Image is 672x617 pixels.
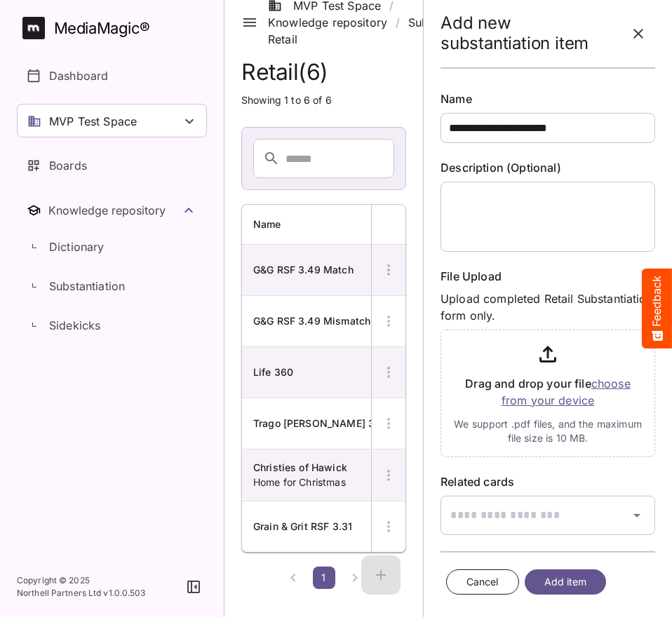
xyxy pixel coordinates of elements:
[441,474,655,490] label: Related cards
[17,194,207,227] button: Toggle Knowledge repository
[253,520,352,532] span: Grain & Grit RSF 3.31
[17,194,207,345] nav: Knowledge repository
[313,567,335,589] button: Current page 1
[48,203,180,217] div: Knowledge repository
[17,574,146,587] p: Copyright © 2025
[241,59,406,85] h1: Retail ( 6 )
[49,317,100,334] p: Sidekicks
[64,90,189,105] span: Tell us what you think
[441,13,621,54] h2: Add new substantiation item
[17,149,207,182] a: Boards
[408,14,484,31] a: Substantiation
[17,587,146,599] p: Northell Partners Ltd v 1.0.0.503
[466,574,499,591] span: Cancel
[253,366,293,378] span: Life 360
[17,59,207,93] a: Dashboard
[441,290,655,324] p: Upload completed Retail Substantiation form only.
[253,315,370,327] span: G&G RSF 3.49 Mismatch
[17,308,207,342] a: Sidekicks
[103,28,145,63] span: 
[268,14,387,31] a: Knowledge repository
[525,569,607,595] button: Add item
[54,17,150,40] div: MediaMagic ®
[49,238,105,255] p: Dictionary
[140,110,190,121] a: Contact us
[253,264,354,276] span: G&G RSF 3.49 Match
[43,170,210,181] span: What kind of feedback do you have?
[253,417,501,429] span: Trago [PERSON_NAME] 3.17 and 3.16 mismatch RSF
[642,269,672,348] button: Feedback
[241,93,406,107] p: Showing 1 to 6 of 6
[17,269,207,303] a: Substantiation
[317,571,331,583] span: 1
[49,67,108,84] p: Dashboard
[62,110,140,121] span: Want to discuss?
[446,569,519,595] button: Cancel
[22,17,207,39] a: MediaMagic®
[441,91,655,107] label: Name
[49,157,87,174] p: Boards
[62,241,135,255] span: I have an idea
[49,278,125,294] p: Substantiation
[396,14,400,31] span: /
[62,206,181,219] span: Like something or not?
[253,461,429,489] span: Home for Christmas
[441,160,655,176] label: Description (Optional)
[253,461,347,473] span: Christies of Hawick
[253,216,300,233] span: Name
[17,230,207,264] a: Dictionary
[544,574,587,591] span: Add item
[49,113,137,130] p: MVP Test Space
[441,269,655,285] label: File Upload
